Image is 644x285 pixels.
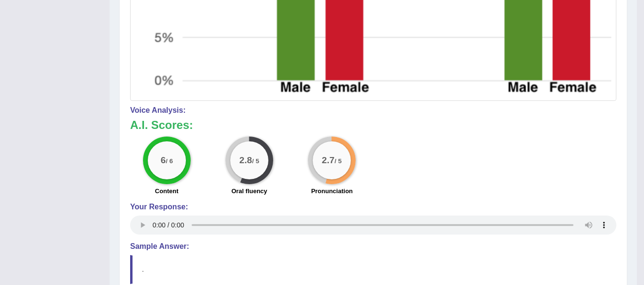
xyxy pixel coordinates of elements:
[311,187,353,196] label: Pronunciation
[252,157,259,165] small: / 5
[231,187,267,196] label: Oral fluency
[130,255,616,284] blockquote: .
[130,106,616,115] h4: Voice Analysis:
[130,118,193,131] b: A.I. Scores:
[161,155,166,165] big: 6
[130,203,616,211] h4: Your Response:
[165,157,173,165] small: / 6
[322,155,335,165] big: 2.7
[130,242,616,251] h4: Sample Answer:
[239,155,252,165] big: 2.8
[335,157,342,165] small: / 5
[155,187,178,196] label: Content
